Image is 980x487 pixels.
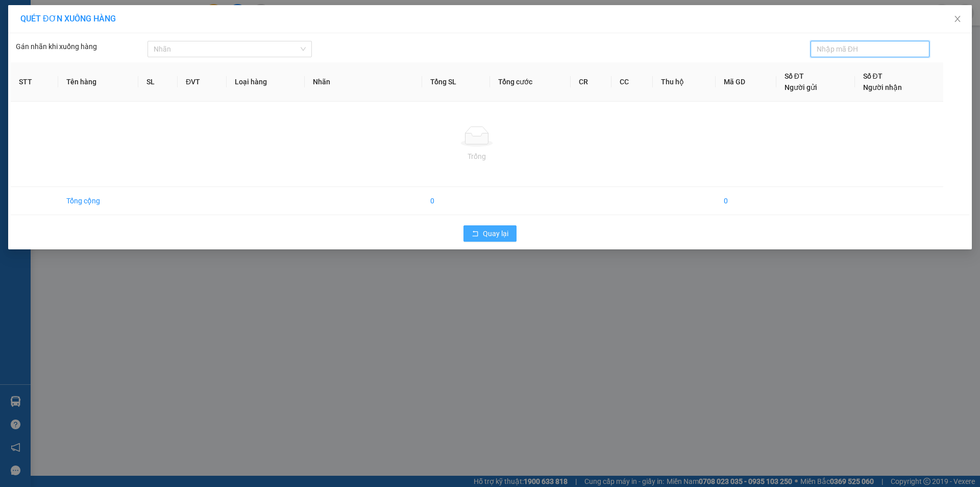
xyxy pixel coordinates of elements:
[472,230,479,238] span: rollback
[58,187,138,215] td: Tổng cộng
[716,187,776,215] td: 0
[943,5,972,34] button: Close
[571,62,611,102] th: CR
[138,62,178,102] th: SL
[953,15,962,23] span: close
[463,225,517,242] button: rollbackQuay lại
[490,62,571,102] th: Tổng cước
[305,62,422,102] th: Nhãn
[653,62,716,102] th: Thu hộ
[483,228,508,239] span: Quay lại
[422,62,490,102] th: Tổng SL
[863,83,902,91] span: Người nhận
[785,72,804,80] span: Số ĐT
[16,41,148,57] div: Gán nhãn khi xuống hàng
[20,14,116,24] span: QUÉT ĐƠN XUỐNG HÀNG
[422,187,490,215] td: 0
[58,62,138,102] th: Tên hàng
[227,62,304,102] th: Loại hàng
[817,43,916,55] input: Nhập mã ĐH
[716,62,776,102] th: Mã GD
[785,83,817,91] span: Người gửi
[178,62,227,102] th: ĐVT
[863,72,883,80] span: Số ĐT
[19,151,935,162] div: Trống
[11,62,58,102] th: STT
[611,62,652,102] th: CC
